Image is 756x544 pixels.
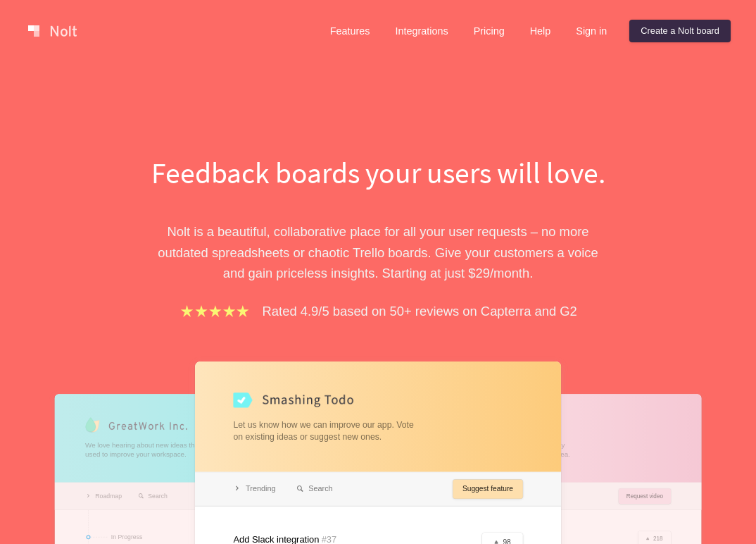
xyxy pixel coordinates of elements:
a: Sign in [565,20,618,42]
img: stars.b067e34983.png [179,303,251,319]
a: Integrations [384,20,459,42]
p: Rated 4.9/5 based on 50+ reviews on Capterra and G2 [263,301,577,321]
a: Pricing [462,20,516,42]
h1: Feedback boards your users will love. [135,152,621,193]
a: Help [519,20,562,42]
a: Features [319,20,382,42]
p: Nolt is a beautiful, collaborative place for all your user requests – no more outdated spreadshee... [135,221,621,283]
a: Create a Nolt board [629,20,731,42]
